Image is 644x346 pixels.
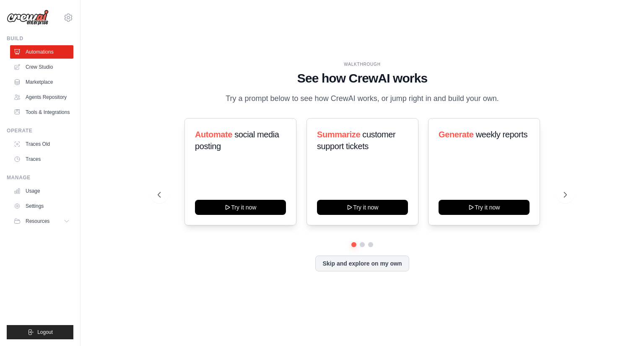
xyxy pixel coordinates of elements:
[10,214,73,228] button: Resources
[317,200,408,215] button: Try it now
[37,329,53,336] span: Logout
[7,10,49,26] img: Logo
[439,200,530,215] button: Try it now
[195,200,286,215] button: Try it now
[317,130,360,139] span: Summarize
[195,130,279,151] span: social media posting
[602,306,644,346] iframe: Chat Widget
[158,61,567,67] div: WALKTHROUGH
[10,184,73,198] a: Usage
[10,152,73,166] a: Traces
[221,93,503,105] p: Try a prompt below to see how CrewAI works, or jump right in and build your own.
[26,218,49,225] span: Resources
[10,90,73,104] a: Agents Repository
[7,174,73,181] div: Manage
[195,130,232,139] span: Automate
[10,60,73,74] a: Crew Studio
[7,127,73,134] div: Operate
[7,325,73,339] button: Logout
[315,256,409,271] button: Skip and explore on my own
[158,71,567,86] h1: See how CrewAI works
[10,137,73,151] a: Traces Old
[10,106,73,119] a: Tools & Integrations
[10,45,73,59] a: Automations
[10,75,73,89] a: Marketplace
[317,130,395,151] span: customer support tickets
[7,35,73,42] div: Build
[476,130,527,139] span: weekly reports
[439,130,474,139] span: Generate
[10,199,73,213] a: Settings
